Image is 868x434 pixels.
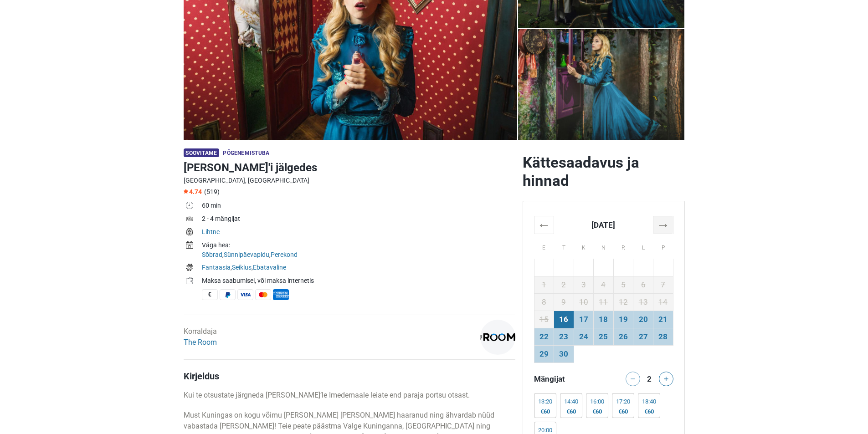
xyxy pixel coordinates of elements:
div: €60 [590,408,604,415]
td: 30 [554,345,574,363]
a: Fantaasia [202,264,231,271]
div: Maksa saabumisel, või maksa internetis [202,276,515,286]
div: Mängijat [530,372,604,386]
th: E [534,234,554,259]
td: 25 [594,328,614,345]
td: 4 [594,276,614,293]
a: Ebatavaline [253,264,286,271]
td: 10 [574,293,594,311]
div: €60 [564,408,578,415]
th: ← [534,216,554,234]
td: , , [202,262,515,275]
td: 8 [534,293,554,311]
td: 27 [633,328,653,345]
p: Kui te otsustate järgneda [PERSON_NAME]’le Imedemaale leiate end paraja portsu otsast. [184,390,515,401]
div: Väga hea: [202,240,515,250]
a: Seiklus [232,264,252,271]
img: Alice'i jälgedes photo 5 [518,29,685,140]
td: 5 [613,276,633,293]
div: [GEOGRAPHIC_DATA], [GEOGRAPHIC_DATA] [184,176,515,185]
td: 11 [594,293,614,311]
td: 12 [613,293,633,311]
td: 14 [653,293,673,311]
td: 13 [633,293,653,311]
td: 18 [594,311,614,328]
th: R [613,234,633,259]
div: 18:40 [642,398,656,405]
span: Soovitame [184,148,220,157]
td: 24 [574,328,594,345]
span: MasterCard [255,289,271,300]
td: 6 [633,276,653,293]
h2: Kättesaadavus ja hinnad [523,153,685,190]
td: 16 [554,311,574,328]
td: 17 [574,311,594,328]
a: Sünnipäevapidu [224,251,269,258]
a: The Room [184,338,217,347]
th: P [653,234,673,259]
td: 26 [613,328,633,345]
h4: Kirjeldus [184,371,515,382]
td: 15 [534,311,554,328]
th: T [554,234,574,259]
span: Põgenemistuba [223,150,269,156]
span: (519) [204,188,220,195]
td: 1 [534,276,554,293]
span: Visa [237,289,253,300]
div: €60 [642,408,656,415]
td: 29 [534,345,554,363]
td: 19 [613,311,633,328]
div: €60 [616,408,630,415]
h1: [PERSON_NAME]'i jälgedes [184,159,515,176]
div: 16:00 [590,398,604,405]
a: Perekond [271,251,298,258]
div: 14:40 [564,398,578,405]
td: 2 - 4 mängijat [202,213,515,226]
th: N [594,234,614,259]
td: 7 [653,276,673,293]
td: 60 min [202,200,515,213]
span: American Express [273,289,289,300]
td: , , [202,240,515,262]
div: 17:20 [616,398,630,405]
td: 23 [554,328,574,345]
div: 20:00 [538,427,552,434]
img: Star [184,189,188,194]
span: Sularaha [202,289,218,300]
th: [DATE] [554,216,653,234]
th: → [653,216,673,234]
div: 2 [644,372,655,384]
th: L [633,234,653,259]
th: K [574,234,594,259]
div: €60 [538,408,552,415]
td: 20 [633,311,653,328]
td: 21 [653,311,673,328]
span: 4.74 [184,188,202,195]
td: 2 [554,276,574,293]
a: Sõbrad [202,251,222,258]
img: 1c9ac0159c94d8d0l.png [480,320,515,355]
td: 22 [534,328,554,345]
a: Alice'i jälgedes photo 4 [518,29,685,140]
td: 9 [554,293,574,311]
div: 13:20 [538,398,552,405]
span: PayPal [220,289,236,300]
td: 3 [574,276,594,293]
td: 28 [653,328,673,345]
div: Korraldaja [184,326,217,348]
a: Lihtne [202,228,220,235]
